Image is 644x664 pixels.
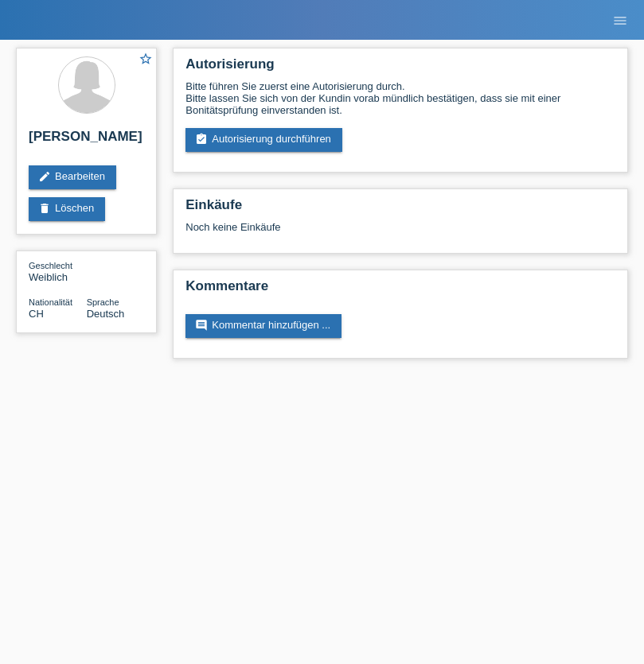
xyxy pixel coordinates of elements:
[604,15,636,25] a: menu
[185,56,615,80] h2: Autorisierung
[29,297,72,307] span: Nationalität
[195,133,208,146] i: assignment_turned_in
[612,13,628,29] i: menu
[29,259,87,283] div: Weiblich
[29,261,72,270] span: Geschlecht
[29,197,105,221] a: deleteLöschen
[185,197,615,221] h2: Einkäufe
[185,278,615,302] h2: Kommentare
[139,52,153,68] a: star_border
[38,170,51,183] i: edit
[38,202,51,215] i: delete
[185,221,615,245] div: Noch keine Einkäufe
[87,308,125,320] span: Deutsch
[185,80,615,116] div: Bitte führen Sie zuerst eine Autorisierung durch. Bitte lassen Sie sich von der Kundin vorab münd...
[29,129,144,153] h2: [PERSON_NAME]
[185,128,342,152] a: assignment_turned_inAutorisierung durchführen
[29,165,116,189] a: editBearbeiten
[87,297,119,307] span: Sprache
[29,308,44,320] span: Schweiz
[195,319,208,332] i: comment
[185,314,342,338] a: commentKommentar hinzufügen ...
[139,52,153,66] i: star_border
